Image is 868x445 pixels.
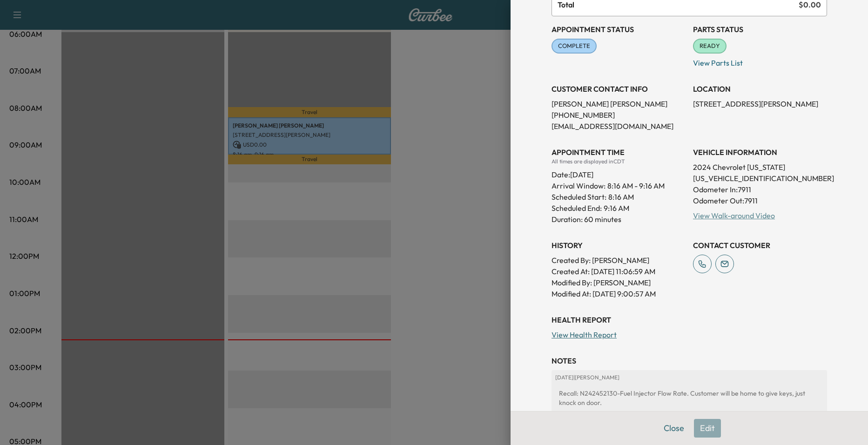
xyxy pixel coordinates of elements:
p: [STREET_ADDRESS][PERSON_NAME] [693,98,827,109]
p: Created At : [DATE] 11:06:59 AM [552,266,686,277]
p: Scheduled End: [552,202,602,214]
p: [US_VEHICLE_IDENTIFICATION_NUMBER] [693,173,827,184]
span: 8:16 AM - 9:16 AM [607,180,665,191]
div: Date: [DATE] [552,165,686,180]
p: Duration: 60 minutes [552,214,686,225]
h3: CUSTOMER CONTACT INFO [552,83,686,94]
p: Created By : [PERSON_NAME] [552,255,686,266]
h3: VEHICLE INFORMATION [693,147,827,158]
p: [EMAIL_ADDRESS][DOMAIN_NAME] [552,121,686,132]
p: Modified By : [PERSON_NAME] [552,277,686,288]
div: Recall: N242452130-Fuel Injector Flow Rate. Customer will be home to give keys, just knock on door. [555,385,823,411]
p: [PERSON_NAME] [PERSON_NAME] [552,98,686,109]
h3: Health Report [552,314,827,325]
a: View Walk-around Video [693,211,775,220]
p: Arrival Window: [552,180,686,191]
div: All times are displayed in CDT [552,158,686,165]
span: READY [694,41,726,51]
p: [DATE] | [PERSON_NAME] [555,374,823,381]
a: View Health Report [552,330,617,339]
p: Odometer In: 7911 [693,184,827,195]
p: 8:16 AM [608,191,634,202]
p: Odometer Out: 7911 [693,195,827,206]
h3: NOTES [552,355,827,366]
h3: CONTACT CUSTOMER [693,240,827,251]
span: COMPLETE [552,41,596,51]
h3: LOCATION [693,83,827,94]
h3: History [552,240,686,251]
p: 9:16 AM [604,202,629,214]
p: [PHONE_NUMBER] [552,109,686,121]
button: Close [658,419,690,438]
h3: APPOINTMENT TIME [552,147,686,158]
p: Modified At : [DATE] 9:00:57 AM [552,288,686,299]
h3: Parts Status [693,24,827,35]
p: View Parts List [693,54,827,68]
h3: Appointment Status [552,24,686,35]
p: Scheduled Start: [552,191,606,202]
p: 2024 Chevrolet [US_STATE] [693,162,827,173]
